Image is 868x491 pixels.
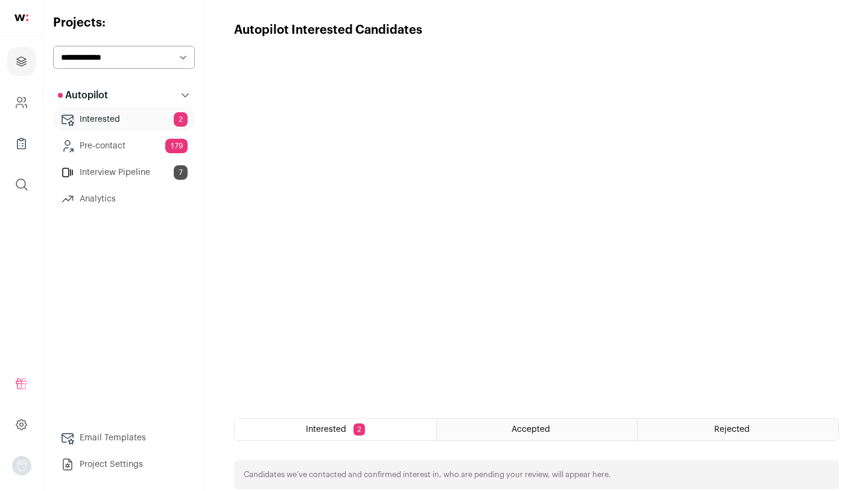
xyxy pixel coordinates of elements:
span: Interested [306,425,346,434]
button: Autopilot [53,83,195,107]
a: Interested2 [53,107,195,131]
p: Candidates we’ve contacted and confirmed interest in, who are pending your review, will appear here. [244,470,611,480]
span: 2 [353,423,365,436]
h1: Autopilot Interested Candidates [234,22,422,39]
a: Rejected [638,419,838,440]
span: Rejected [714,425,750,434]
a: Email Templates [53,426,195,450]
a: Projects [7,47,36,76]
h2: Projects: [53,14,195,31]
a: Company Lists [7,129,36,158]
span: 7 [174,165,188,180]
a: Interview Pipeline7 [53,160,195,185]
iframe: Autopilot Interested [234,39,839,404]
a: Analytics [53,187,195,211]
span: Accepted [512,425,550,434]
a: Pre-contact179 [53,134,195,158]
p: Autopilot [58,88,108,103]
img: wellfound-shorthand-0d5821cbd27db2630d0214b213865d53afaa358527fdda9d0ea32b1df1b89c2c.svg [14,14,28,21]
a: Project Settings [53,452,195,477]
span: 2 [174,112,188,127]
button: Open dropdown [12,456,31,475]
span: 179 [165,139,188,153]
img: nopic.png [12,456,31,475]
a: Company and ATS Settings [7,88,36,117]
a: Accepted [437,419,638,440]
